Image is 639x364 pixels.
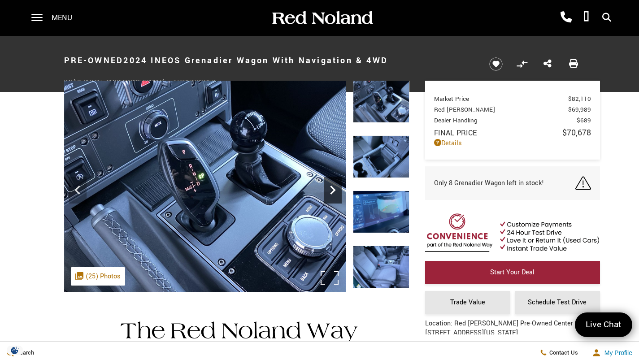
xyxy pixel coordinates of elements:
[64,43,474,78] h1: 2024 INEOS Grenadier Wagon With Navigation & 4WD
[425,261,600,284] a: Start Your Deal
[434,139,591,148] a: Details
[64,55,124,66] strong: Pre-Owned
[174,78,190,85] span: Stock:
[4,346,25,355] img: Opt-Out Icon
[577,116,591,125] span: $689
[434,116,577,125] span: Dealer Handling
[324,177,342,204] div: Next
[568,95,591,103] span: $82,110
[353,80,409,123] img: Used 2024 Sela Green INEOS Wagon image 15
[71,267,125,286] div: (25) Photos
[434,105,568,114] span: Red [PERSON_NAME]
[425,291,510,314] a: Trade Value
[528,298,587,307] span: Schedule Test Drive
[69,177,87,204] div: Previous
[425,319,573,354] div: Location: Red [PERSON_NAME] Pre-Owned Center [STREET_ADDRESS][US_STATE]
[434,105,591,114] a: Red [PERSON_NAME] $69,989
[434,116,591,125] a: Dealer Handling $689
[353,135,409,178] img: Used 2024 Sela Green INEOS Wagon image 16
[547,349,578,357] span: Contact Us
[568,105,591,114] span: $69,989
[543,58,552,70] a: Share this Pre-Owned 2024 INEOS Grenadier Wagon With Navigation & 4WD
[575,312,632,337] a: Live Chat
[450,298,485,307] span: Trade Value
[601,349,632,356] span: My Profile
[4,346,25,355] section: Click to Open Cookie Consent Modal
[270,10,374,26] img: Red Noland Auto Group
[434,95,591,103] a: Market Price $82,110
[434,128,562,138] span: Final Price
[562,127,591,139] span: $70,678
[490,268,535,277] span: Start Your Deal
[515,291,600,314] a: Schedule Test Drive
[434,178,544,188] span: Only 8 Grenadier Wagon left in stock!
[486,57,506,71] button: Save vehicle
[569,58,578,70] a: Print this Pre-Owned 2024 INEOS Grenadier Wagon With Navigation & 4WD
[515,57,529,71] button: Compare Vehicle
[74,78,165,85] span: [US_VEHICLE_IDENTIFICATION_NUMBER]
[434,95,568,103] span: Market Price
[585,342,639,364] button: Open user profile menu
[581,319,626,331] span: Live Chat
[353,191,409,233] img: Used 2024 Sela Green INEOS Wagon image 17
[64,81,346,292] img: Used 2024 Sela Green INEOS Wagon image 15
[434,127,591,139] a: Final Price $70,678
[64,78,74,85] span: VIN:
[353,246,409,288] img: Used 2024 Sela Green INEOS Wagon image 18
[190,78,215,85] span: G012193LC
